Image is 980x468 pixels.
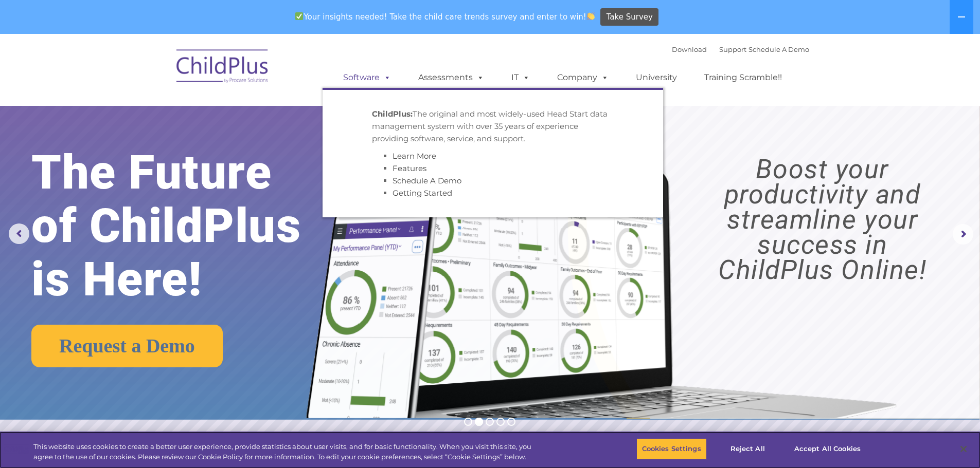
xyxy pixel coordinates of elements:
a: Request a Demo [31,325,223,367]
div: This website uses cookies to create a better user experience, provide statistics about user visit... [33,442,539,462]
span: Last name [143,68,174,76]
a: Support [719,45,746,53]
a: Schedule A Demo [393,176,461,185]
a: Download [672,45,707,53]
font: | [672,45,809,53]
a: Assessments [408,67,494,88]
span: Take Survey [607,8,653,26]
a: Take Survey [600,8,658,26]
a: Learn More [393,151,436,161]
rs-layer: The Future of ChildPlus is Here! [31,146,344,306]
img: 👏 [587,12,595,20]
img: ✅ [295,12,303,20]
p: The original and most widely-used Head Start data management system with over 35 years of experie... [372,108,614,145]
rs-layer: Boost your productivity and streamline your success in ChildPlus Online! [677,157,968,283]
a: University [626,67,687,88]
span: Your insights needed! Take the child care trends survey and enter to win! [291,7,599,27]
button: Cookies Settings [636,438,707,460]
a: IT [501,67,540,88]
a: Features [393,163,426,173]
img: ChildPlus by Procare Solutions [171,42,274,93]
a: Software [333,67,401,88]
button: Accept All Cookies [789,438,866,460]
a: Training Scramble!! [694,67,792,88]
a: Company [547,67,619,88]
a: Getting Started [393,188,452,198]
span: Phone number [143,110,187,118]
strong: ChildPlus: [372,109,413,119]
button: Reject All [716,438,780,460]
button: Close [952,438,975,460]
a: Schedule A Demo [749,45,809,53]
